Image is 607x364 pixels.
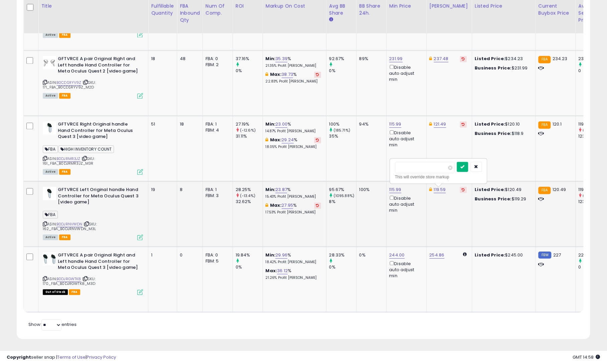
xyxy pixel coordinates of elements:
[579,134,606,140] div: 123.14
[266,137,321,150] div: %
[266,195,321,199] p: 15.43% Profit [PERSON_NAME]
[236,3,260,10] div: ROI
[266,203,321,215] div: %
[329,187,356,193] div: 95.67%
[236,264,263,270] div: 0%
[282,71,293,78] a: 38.73
[43,252,143,295] div: ASIN:
[43,277,96,287] span: | SKU: 170_FBA_B0DJRGWTK8_M3D
[538,3,573,17] div: Current Buybox Price
[475,131,530,137] div: $118.9
[206,122,228,128] div: FBA: 1
[43,222,97,232] span: | SKU: 162_FBA_B0DJRNVWDN_M3L
[475,65,530,71] div: $231.99
[389,121,401,128] a: 115.99
[270,71,282,78] b: Max:
[43,93,58,99] span: All listings currently available for purchase on Amazon
[266,187,276,193] b: Min:
[266,56,321,68] div: %
[7,354,31,360] strong: Copyright
[579,264,606,270] div: 0
[430,252,445,259] a: 254.86
[58,252,139,273] b: GFTVRCE A pair Original Right and Left handle Hand Controller for Meta Oculus Quest 3 [video game]
[275,56,287,62] a: 35.39
[151,252,172,258] div: 1
[58,187,139,207] b: GFTVRCE Left Original handle Hand Controller for Meta Oculus Quest 3 [video game]
[573,354,600,360] span: 2025-10-10 14:58 GMT
[434,187,446,193] a: 119.59
[395,174,482,180] div: This will override store markup
[58,56,139,76] b: GFTVRCE A pair Original Right and Left handle Hand Controller for Meta Oculus Quest 2 [video game]
[275,187,287,193] a: 23.87
[43,32,58,38] span: All listings currently available for purchase on Amazon
[266,187,321,199] div: %
[58,146,114,153] span: HIGH INVENTORY COUNT
[41,3,145,10] div: Title
[475,131,512,137] b: Business Price:
[334,193,355,199] small: (1095.88%)
[43,80,96,90] span: | SKU: 171_FBA_B0CDSRYV9Z_M2D
[43,56,143,98] div: ASIN:
[389,129,421,148] div: Disable auto adjust min
[579,199,606,205] div: 123.72
[329,3,354,17] div: Avg BB Share
[206,56,228,62] div: FBA: 0
[236,134,263,140] div: 31.11%
[359,187,381,193] div: 100%
[206,193,228,199] div: FBM: 3
[475,3,533,10] div: Listed Price
[475,121,505,128] b: Listed Price:
[329,122,356,128] div: 100%
[236,199,263,205] div: 32.62%
[579,252,606,258] div: 226.15
[266,252,276,258] b: Min:
[266,276,321,281] p: 21.26% Profit [PERSON_NAME]
[7,354,116,361] div: seller snap | |
[270,202,282,209] b: Max:
[59,235,71,240] span: FBA
[56,222,83,227] a: B0DJRNVWDN
[43,290,68,295] span: All listings that are currently out of stock and unavailable for purchase on Amazon
[43,122,56,135] img: 31DwJkzjrSL._SL40_.jpg
[266,203,268,208] i: This overrides the store level max markup for this listing
[334,128,350,133] small: (185.71%)
[553,187,566,193] span: 120.49
[58,122,139,142] b: GFTVRCE Right Original handle Hand Controller for Meta Oculus Quest 3 [video game]
[206,252,228,258] div: FBA: 0
[266,268,321,281] div: %
[538,252,552,259] small: FBM
[151,56,172,62] div: 18
[270,137,282,143] b: Max:
[475,196,530,202] div: $119.29
[59,32,71,38] span: FBA
[43,122,143,174] div: ASIN:
[275,121,287,128] a: 23.00
[430,188,432,192] i: This overrides the store level Dynamic Max Price for this listing
[282,202,293,209] a: 27.95
[43,156,95,166] span: | SKU: 161_FBA_B0DJRMR3JZ_M3R
[389,3,424,10] div: Min Price
[389,260,421,279] div: Disable auto adjust min
[579,56,606,62] div: 234.9
[316,204,319,207] i: Revert to store-level Max Markup
[329,68,356,74] div: 0%
[462,188,465,192] i: Revert to store-level Dynamic Max Price
[389,187,401,193] a: 115.99
[236,187,263,193] div: 28.25%
[329,56,356,62] div: 92.67%
[389,252,405,259] a: 244.00
[240,128,256,133] small: (-12.6%)
[359,122,381,128] div: 94%
[266,3,324,10] div: Markup on Cost
[43,56,56,69] img: 31t9C2rg2cL._SL40_.jpg
[266,268,277,274] b: Max:
[266,145,321,150] p: 18.05% Profit [PERSON_NAME]
[434,56,449,62] a: 237.48
[475,122,530,128] div: $120.10
[180,252,198,258] div: 0
[206,62,228,68] div: FBM: 2
[275,252,287,259] a: 29.96
[538,122,551,129] small: FBA
[475,252,505,258] b: Listed Price:
[151,187,172,193] div: 19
